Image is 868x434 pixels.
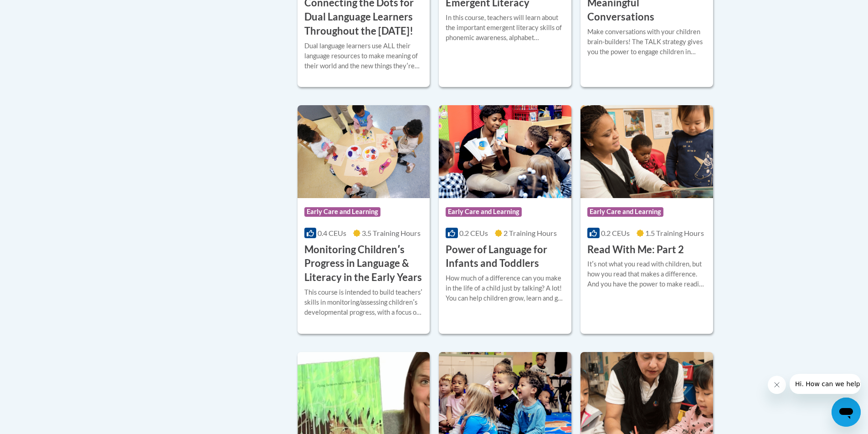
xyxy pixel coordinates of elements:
iframe: Button to launch messaging window [832,398,861,427]
div: How much of a difference can you make in the life of a child just by talking? A lot! You can help... [446,273,565,303]
h3: Power of Language for Infants and Toddlers [446,243,565,271]
img: Course Logo [298,105,430,198]
span: 0.2 CEUs [601,229,630,237]
span: Early Care and Learning [446,207,522,216]
span: 0.2 CEUs [459,229,488,237]
img: Course Logo [439,105,571,198]
a: Course LogoEarly Care and Learning0.4 CEUs3.5 Training Hours Monitoring Childrenʹs Progress in La... [298,105,430,333]
div: Itʹs not what you read with children, but how you read that makes a difference. And you have the ... [587,259,706,289]
span: 0.4 CEUs [318,229,346,237]
h3: Monitoring Childrenʹs Progress in Language & Literacy in the Early Years [304,243,423,285]
div: Dual language learners use ALL their language resources to make meaning of their world and the ne... [304,41,423,71]
span: 3.5 Training Hours [362,229,421,237]
img: Course Logo [580,105,713,198]
span: Early Care and Learning [304,207,380,216]
h3: Read With Me: Part 2 [587,243,684,257]
div: This course is intended to build teachersʹ skills in monitoring/assessing childrenʹs developmenta... [304,287,423,317]
span: Early Care and Learning [587,207,663,216]
iframe: Message from company [790,374,861,394]
span: 2 Training Hours [503,229,557,237]
span: Hi. How can we help? [5,6,74,14]
div: Make conversations with your children brain-builders! The TALK strategy gives you the power to en... [587,27,706,57]
iframe: Close message [768,376,786,394]
div: In this course, teachers will learn about the important emergent literacy skills of phonemic awar... [446,13,565,43]
a: Course LogoEarly Care and Learning0.2 CEUs2 Training Hours Power of Language for Infants and Todd... [439,105,571,333]
a: Course LogoEarly Care and Learning0.2 CEUs1.5 Training Hours Read With Me: Part 2Itʹs not what yo... [580,105,713,333]
span: 1.5 Training Hours [645,229,704,237]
